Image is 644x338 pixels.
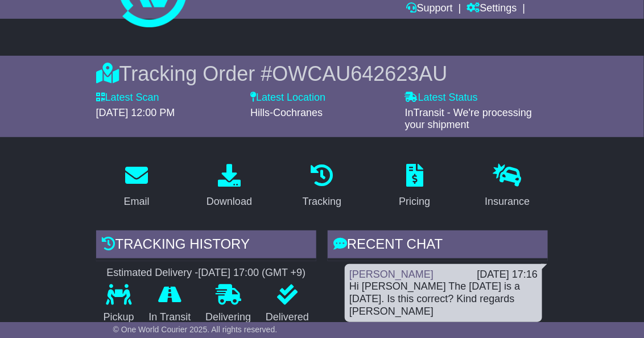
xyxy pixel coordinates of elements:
div: Estimated Delivery - [96,267,316,279]
a: Tracking [295,160,349,213]
p: Pickup [96,311,142,324]
a: Email [117,160,157,213]
p: In Transit [142,311,199,324]
div: Insurance [485,194,530,209]
a: Pricing [391,160,437,213]
div: [DATE] 17:00 (GMT +9) [198,267,306,279]
p: Delivering [198,311,258,324]
div: RECENT CHAT [328,230,548,261]
span: InTransit - We're processing your shipment [405,107,532,131]
span: Hills-Cochranes [250,107,323,118]
label: Latest Status [405,92,478,104]
a: Insurance [477,160,537,213]
a: Download [199,160,259,213]
div: Email [124,194,150,209]
div: Hi [PERSON_NAME] The [DATE] is a [DATE]. Is this correct? Kind regards [PERSON_NAME] [349,281,538,318]
div: Download [207,194,252,209]
span: © One World Courier 2025. All rights reserved. [113,325,278,334]
label: Latest Scan [96,92,159,104]
span: OWCAU642623AU [272,62,447,85]
div: Tracking Order # [96,61,548,86]
div: Pricing [399,194,430,209]
p: Delivered [258,311,316,324]
div: [DATE] 17:16 [477,269,538,281]
span: [DATE] 12:00 PM [96,107,175,118]
div: Tracking [303,194,341,209]
label: Latest Location [250,92,325,104]
a: [PERSON_NAME] [349,269,434,280]
div: Tracking history [96,230,316,261]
